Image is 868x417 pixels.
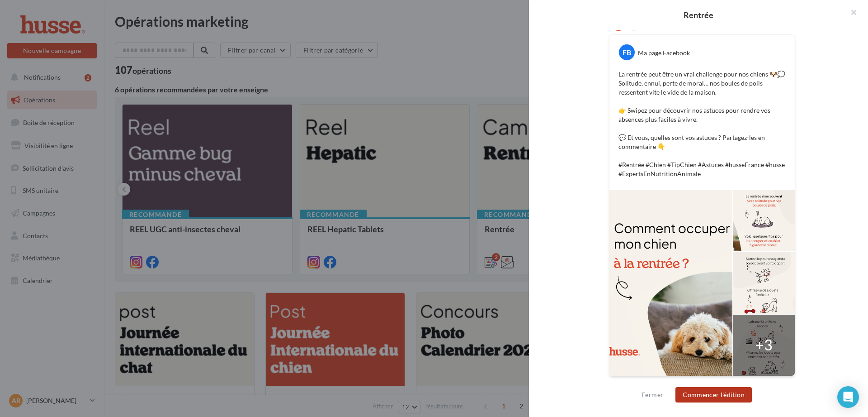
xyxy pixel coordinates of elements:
div: Ma page Facebook [638,48,690,58]
div: +3 [755,335,773,355]
div: La prévisualisation est non-contractuelle [609,376,795,388]
div: Rentrée [543,11,854,19]
p: La rentrée peut être un vrai challenge pour nos chiens 🐶💭 Solitude, ennui, perte de moral… nos bo... [618,70,786,178]
div: FB [619,44,635,60]
button: Commencer l'édition [675,387,752,403]
div: Open Intercom Messenger [837,386,859,408]
button: Fermer [638,389,667,400]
